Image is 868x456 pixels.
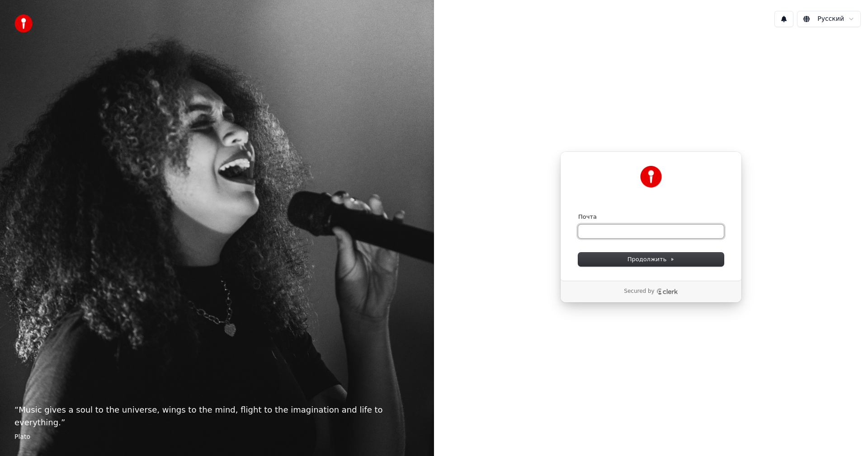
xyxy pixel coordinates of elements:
footer: Plato [14,432,420,442]
p: “ Music gives a soul to the universe, wings to the mind, flight to the imagination and life to ev... [14,404,420,429]
span: Продолжить [627,255,675,263]
p: Secured by [624,288,654,295]
img: Youka [640,166,662,188]
img: youka [14,14,33,33]
a: Clerk logo [656,288,678,295]
button: Продолжить [578,253,724,266]
label: Почта [578,213,597,221]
